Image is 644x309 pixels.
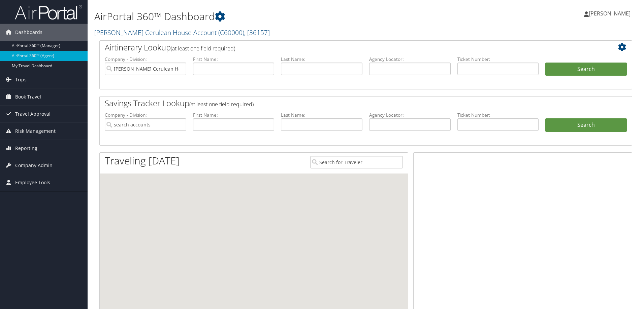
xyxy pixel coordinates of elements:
[15,123,56,140] span: Risk Management
[281,56,362,63] label: Last Name:
[281,112,362,118] label: Last Name:
[244,28,270,37] span: , [ 36157 ]
[15,88,41,105] span: Book Travel
[193,56,275,63] label: First Name:
[369,56,451,63] label: Agency Locator:
[457,56,539,63] label: Ticket Number:
[589,10,631,17] span: [PERSON_NAME]
[105,118,186,131] input: search accounts
[94,28,270,37] a: [PERSON_NAME] Cerulean House Account
[15,4,82,20] img: airportal-logo.png
[15,106,51,122] span: Travel Approval
[545,63,627,76] button: Search
[369,112,451,118] label: Agency Locator:
[457,112,539,118] label: Ticket Number:
[15,71,27,88] span: Trips
[193,112,275,118] label: First Name:
[105,154,180,168] h1: Traveling [DATE]
[15,174,50,191] span: Employee Tools
[310,156,403,168] input: Search for Traveler
[105,112,186,118] label: Company - Division:
[105,42,582,53] h2: Airtinerary Lookup
[189,101,254,108] span: (at least one field required)
[94,9,456,24] h1: AirPortal 360™ Dashboard
[15,140,37,157] span: Reporting
[105,56,186,63] label: Company - Division:
[15,157,53,174] span: Company Admin
[105,98,582,109] h2: Savings Tracker Lookup
[584,3,637,24] a: [PERSON_NAME]
[15,24,42,41] span: Dashboards
[218,28,244,37] span: ( C60000 )
[171,45,235,52] span: (at least one field required)
[545,118,627,132] a: Search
